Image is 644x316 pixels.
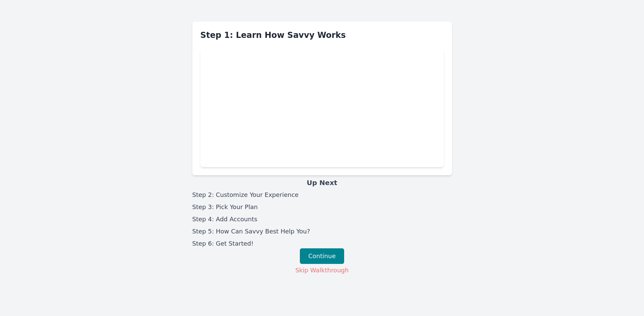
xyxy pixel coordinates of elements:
h3: Up Next [192,178,452,187]
h2: Step 1: Learn How Savvy Works [200,30,444,41]
button: Skip Walkthrough [295,265,349,275]
li: Step 6: Get Started! [192,239,452,248]
li: Step 3: Pick Your Plan [192,202,452,212]
button: Continue [300,248,344,264]
li: Step 5: How Can Savvy Best Help You? [192,227,452,236]
li: Step 4: Add Accounts [192,215,452,224]
iframe: Savvy Debt Payoff Planner Instructional Video [200,49,444,167]
li: Step 2: Customize Your Experience [192,190,452,200]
